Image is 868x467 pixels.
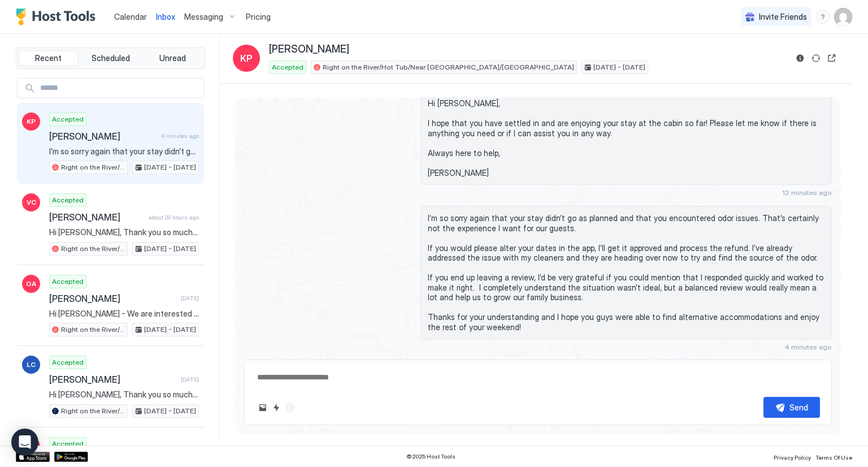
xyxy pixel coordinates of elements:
[16,452,50,462] a: App Store
[54,452,88,462] a: Google Play Store
[49,146,199,157] span: I’m so sorry again that your stay didn’t go as planned and that you encountered odor issues. That...
[782,188,832,197] span: 12 minutes ago
[16,47,205,69] div: tab-group
[156,11,175,23] a: Inbox
[181,376,199,383] span: [DATE]
[793,51,807,65] button: Reservation information
[16,8,101,25] a: Host Tools Logo
[184,12,223,22] span: Messaging
[181,295,199,302] span: [DATE]
[156,12,175,21] span: Inbox
[61,244,125,254] span: Right on the River/Hot Tub/Near [GEOGRAPHIC_DATA]/[GEOGRAPHIC_DATA]
[92,53,130,63] span: Scheduled
[323,62,574,72] span: Right on the River/Hot Tub/Near [GEOGRAPHIC_DATA]/[GEOGRAPHIC_DATA]
[774,454,811,461] span: Privacy Policy
[49,211,144,223] span: [PERSON_NAME]
[52,114,84,124] span: Accepted
[142,50,202,66] button: Unread
[36,79,203,98] input: Input Field
[759,12,807,22] span: Invite Friends
[61,406,125,416] span: Right on the River/Hot Tub/Near [GEOGRAPHIC_DATA]/[GEOGRAPHIC_DATA]
[49,390,199,400] span: Hi [PERSON_NAME], Thank you so much for choosing to stay at our cabin while in [GEOGRAPHIC_DATA]....
[816,10,830,24] div: menu
[114,11,147,23] a: Calendar
[52,195,84,205] span: Accepted
[144,244,196,254] span: [DATE] - [DATE]
[763,397,820,418] button: Send
[144,325,196,335] span: [DATE] - [DATE]
[428,213,824,332] span: I’m so sorry again that your stay didn’t go as planned and that you encountered odor issues. That...
[144,406,196,416] span: [DATE] - [DATE]
[593,62,645,72] span: [DATE] - [DATE]
[256,401,270,414] button: Upload image
[774,451,811,462] a: Privacy Policy
[270,401,283,414] button: Quick reply
[61,162,125,172] span: Right on the River/Hot Tub/Near [GEOGRAPHIC_DATA]/[GEOGRAPHIC_DATA]
[428,98,824,178] span: Hi [PERSON_NAME], I hope that you have settled in and are enjoying your stay at the cabin so far!...
[26,279,36,289] span: OA
[11,429,38,456] div: Open Intercom Messenger
[834,8,852,26] div: User profile
[246,12,271,22] span: Pricing
[825,51,839,65] button: Open reservation
[159,53,186,63] span: Unread
[161,132,199,140] span: 4 minutes ago
[49,293,176,304] span: [PERSON_NAME]
[52,439,84,449] span: Accepted
[269,43,349,56] span: [PERSON_NAME]
[809,51,823,65] button: Sync reservation
[406,453,455,460] span: © 2025 Host Tools
[149,214,199,221] span: about 20 hours ago
[49,309,199,319] span: Hi [PERSON_NAME] - We are interested in visiting [DATE] thru [DATE]. We have a dog (Remi) that we...
[815,454,852,461] span: Terms Of Use
[144,162,196,172] span: [DATE] - [DATE]
[81,50,141,66] button: Scheduled
[27,116,36,127] span: KP
[784,343,832,351] span: 4 minutes ago
[27,197,36,207] span: VC
[49,131,157,142] span: [PERSON_NAME]
[49,374,176,385] span: [PERSON_NAME]
[240,51,253,65] span: KP
[789,401,808,413] div: Send
[52,276,84,287] span: Accepted
[815,451,852,462] a: Terms Of Use
[27,360,36,370] span: LC
[35,53,62,63] span: Recent
[272,62,303,72] span: Accepted
[52,357,84,367] span: Accepted
[19,50,79,66] button: Recent
[49,227,199,237] span: Hi [PERSON_NAME], Thank you so much for choosing to stay at our cabin while in [GEOGRAPHIC_DATA]....
[114,12,147,21] span: Calendar
[61,325,125,335] span: Right on the River/Hot Tub/Near [GEOGRAPHIC_DATA]/[GEOGRAPHIC_DATA]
